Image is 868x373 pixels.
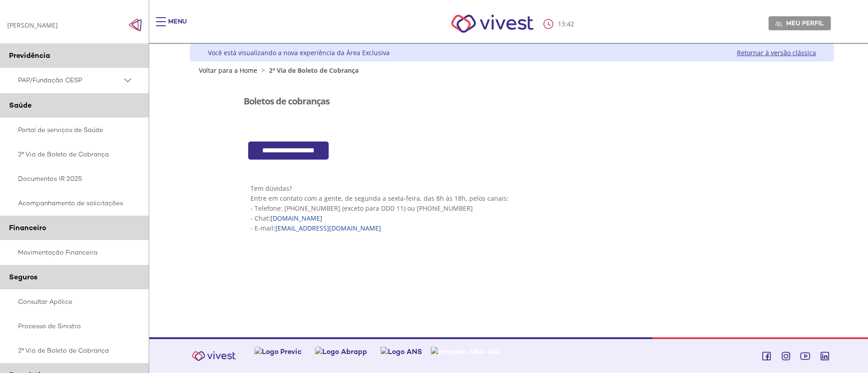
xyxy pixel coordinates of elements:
h3: Boletos de cobranças [244,96,330,106]
span: 42 [567,19,574,28]
span: 2ª Via de Boleto de Cobrança [269,66,359,75]
img: Vivest [441,5,544,43]
span: Saúde [9,100,32,110]
div: Vivest [183,44,834,337]
footer: Vivest [149,337,868,373]
a: Retornar à versão clássica [737,48,816,57]
img: Logo Abrapp [315,347,367,356]
a: [EMAIL_ADDRESS][DOMAIN_NAME] [275,224,381,232]
span: PAP/Fundação CESP [18,75,122,86]
img: Vivest [187,346,241,366]
a: Voltar para a Home [199,66,257,75]
img: Logo Previc [255,347,302,356]
span: Seguros [9,272,38,282]
img: Logo ANS [381,347,422,356]
div: Menu [168,17,187,35]
img: Fechar menu [128,18,142,32]
section: <span lang="pt-BR" dir="ltr">Cob360 - Area Restrita - Emprestimos</span> [244,142,781,160]
a: [DOMAIN_NAME] [270,214,322,222]
img: Imagem ANS-SIG [431,347,500,356]
span: Click to close side navigation. [128,18,142,32]
p: Tem dúvidas? Entre em contato com a gente, de segunda a sexta-feira, das 8h às 18h, pelos canais:... [250,184,774,233]
span: > [259,66,267,75]
span: Previdência [9,51,50,60]
div: Você está visualizando a nova experiência da Área Exclusiva [208,48,390,57]
span: 13 [558,19,565,28]
a: Meu perfil [769,16,831,30]
div: : [543,19,576,29]
img: Meu perfil [775,20,782,27]
section: <span lang="pt-BR" dir="ltr">Visualizador do Conteúdo da Web</span> [244,83,781,132]
div: [PERSON_NAME] [7,21,58,29]
span: Meu perfil [786,19,824,27]
section: <span lang="pt-BR" dir="ltr">Visualizador do Conteúdo da Web</span> 1 [244,169,781,247]
span: Financeiro [9,223,46,232]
